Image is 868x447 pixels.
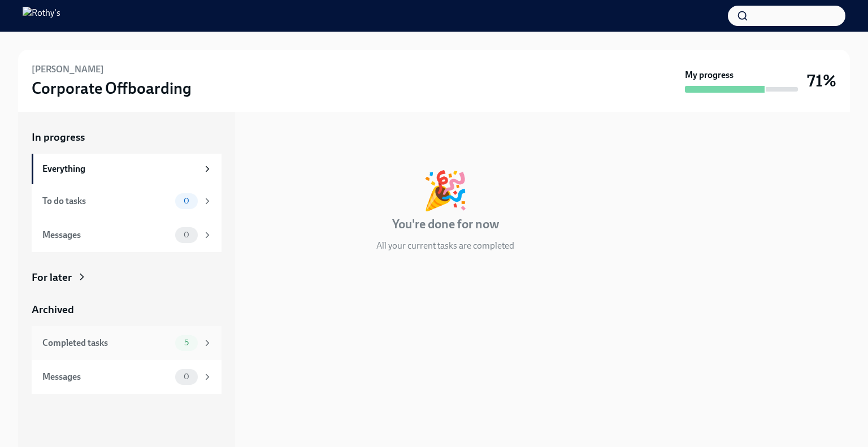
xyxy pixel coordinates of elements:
span: 5 [177,338,196,347]
h3: 71% [807,71,836,91]
a: To do tasks0 [32,184,222,218]
a: For later [32,270,222,285]
div: Everything [42,163,198,175]
a: Archived [32,302,222,317]
a: Completed tasks5 [32,326,222,360]
div: Messages [42,229,171,241]
div: Messages [42,371,171,383]
span: 0 [177,372,196,381]
span: 0 [177,197,196,205]
strong: My progress [685,69,734,81]
a: In progress [32,130,222,145]
h3: Corporate Offboarding [32,78,192,98]
h6: [PERSON_NAME] [32,63,104,76]
div: For later [32,270,72,285]
img: Rothy's [23,7,60,25]
div: To do tasks [42,195,171,207]
a: Messages0 [32,360,222,394]
div: 🎉 [422,172,468,209]
h4: You're done for now [392,216,499,233]
p: All your current tasks are completed [376,240,514,252]
a: Everything [32,154,222,184]
span: 0 [177,231,196,239]
div: Completed tasks [42,337,171,349]
a: Messages0 [32,218,222,252]
div: In progress [249,130,302,145]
